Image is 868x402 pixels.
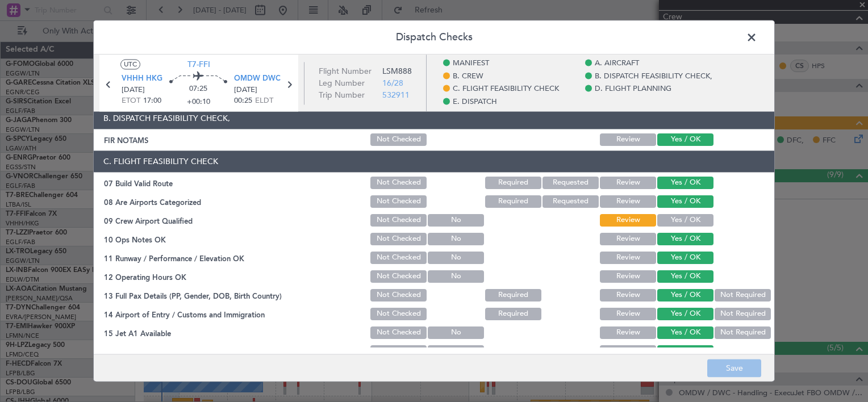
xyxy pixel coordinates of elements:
[657,233,713,245] button: Yes / OK
[657,345,713,358] button: Yes / OK
[657,214,713,227] button: Yes / OK
[657,326,713,339] button: Yes / OK
[595,83,671,95] span: D. FLIGHT PLANNING
[657,308,713,320] button: Yes / OK
[657,252,713,264] button: Yes / OK
[657,133,713,146] button: Yes / OK
[657,195,713,208] button: Yes / OK
[715,308,771,320] button: Not Required
[715,289,771,301] button: Not Required
[657,289,713,301] button: Yes / OK
[657,177,713,189] button: Yes / OK
[595,71,712,82] span: B. DISPATCH FEASIBILITY CHECK,
[94,20,774,55] header: Dispatch Checks
[657,270,713,283] button: Yes / OK
[715,326,771,339] button: Not Required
